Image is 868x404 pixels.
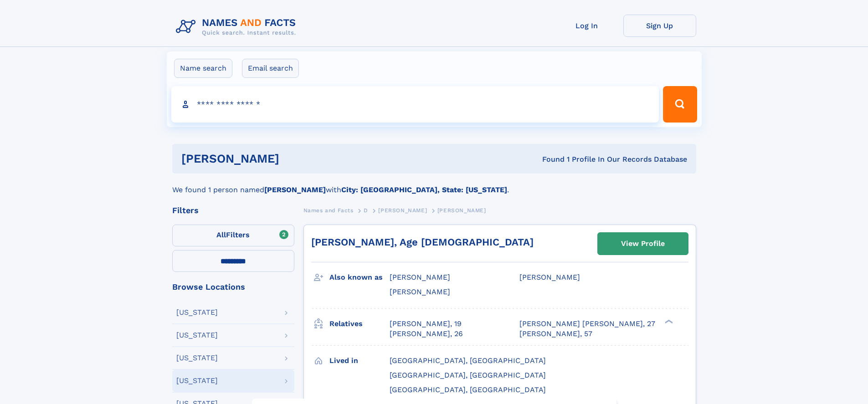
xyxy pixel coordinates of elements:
[172,174,696,195] div: We found 1 person named with .
[437,207,486,214] span: [PERSON_NAME]
[663,318,673,324] div: ❯
[329,316,390,332] h3: Relatives
[174,59,232,78] label: Name search
[390,371,546,379] span: [GEOGRAPHIC_DATA], [GEOGRAPHIC_DATA]
[378,207,427,214] span: [PERSON_NAME]
[171,86,659,123] input: search input
[390,385,546,394] span: [GEOGRAPHIC_DATA], [GEOGRAPHIC_DATA]
[172,225,294,246] label: Filters
[623,15,696,37] a: Sign Up
[390,329,463,339] a: [PERSON_NAME], 26
[519,329,592,339] a: [PERSON_NAME], 57
[329,353,390,368] h3: Lived in
[172,206,294,215] div: Filters
[390,273,450,281] span: [PERSON_NAME]
[364,207,368,214] span: D
[621,233,665,254] div: View Profile
[329,270,390,285] h3: Also known as
[176,332,218,339] div: [US_STATE]
[364,205,368,216] a: D
[663,86,697,123] button: Search Button
[311,236,534,248] a: [PERSON_NAME], Age [DEMOGRAPHIC_DATA]
[519,319,655,329] a: [PERSON_NAME] [PERSON_NAME], 27
[598,233,688,255] a: View Profile
[242,59,299,78] label: Email search
[303,205,354,216] a: Names and Facts
[172,283,294,291] div: Browse Locations
[176,354,218,362] div: [US_STATE]
[390,287,450,296] span: [PERSON_NAME]
[341,185,507,194] b: City: [GEOGRAPHIC_DATA], State: [US_STATE]
[550,15,623,37] a: Log In
[378,205,427,216] a: [PERSON_NAME]
[181,153,411,164] h1: [PERSON_NAME]
[390,319,462,329] a: [PERSON_NAME], 19
[519,273,580,281] span: [PERSON_NAME]
[264,185,326,194] b: [PERSON_NAME]
[172,15,303,39] img: Logo Names and Facts
[176,309,218,316] div: [US_STATE]
[216,230,226,239] span: All
[390,356,546,365] span: [GEOGRAPHIC_DATA], [GEOGRAPHIC_DATA]
[411,154,687,164] div: Found 1 Profile In Our Records Database
[176,377,218,384] div: [US_STATE]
